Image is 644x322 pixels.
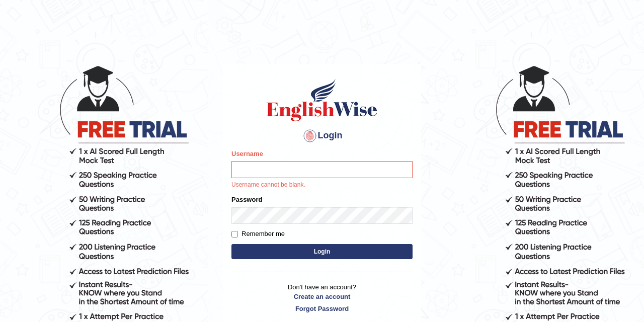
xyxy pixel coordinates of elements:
[231,292,413,301] a: Create an account
[265,77,379,123] img: Logo of English Wise sign in for intelligent practice with AI
[231,231,238,237] input: Remember me
[231,304,413,313] a: Forgot Password
[231,282,413,313] p: Don't have an account?
[231,149,263,158] label: Username
[231,195,262,204] label: Password
[231,244,413,259] button: Login
[231,181,413,190] p: Username cannot be blank.
[231,229,285,239] label: Remember me
[231,128,413,144] h4: Login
